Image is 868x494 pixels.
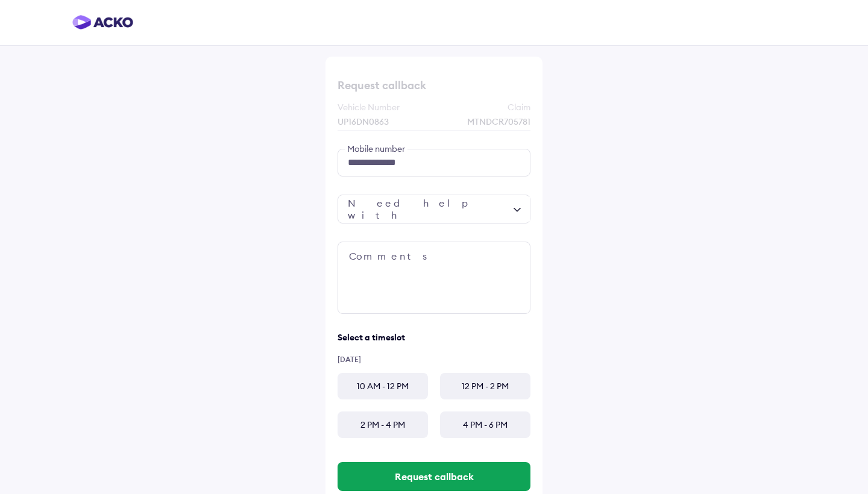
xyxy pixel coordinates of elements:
[440,411,530,438] div: 4 PM - 6 PM
[338,355,530,364] div: [DATE]
[338,92,431,104] div: Vehicle Number
[338,106,431,118] div: UP16DN0863
[437,92,530,104] div: Claim
[338,373,428,399] div: 10 AM - 12 PM
[338,69,530,83] div: Request callback
[72,15,133,30] img: horizontal-gradient.png
[338,462,530,491] button: Request callback
[440,373,530,399] div: 12 PM - 2 PM
[338,332,530,343] div: Select a timeslot
[437,106,530,118] div: MTNDCR705781
[338,411,428,438] div: 2 PM - 4 PM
